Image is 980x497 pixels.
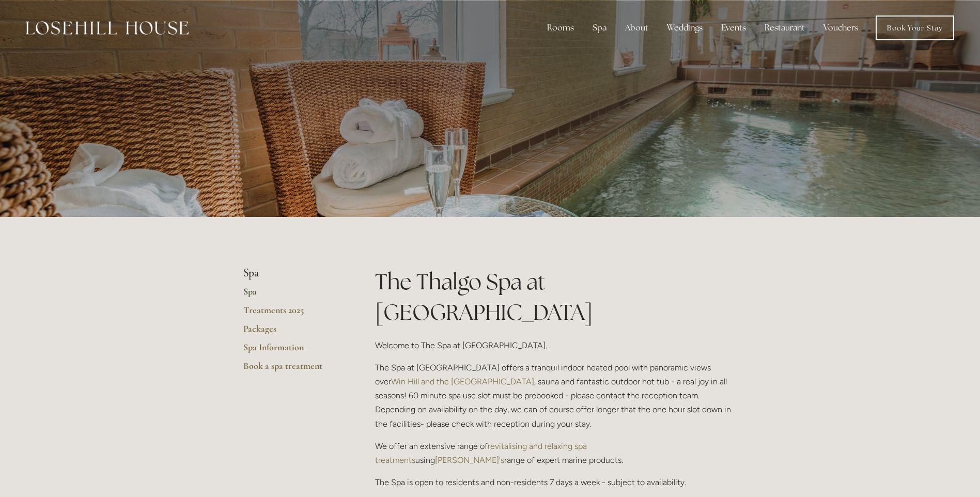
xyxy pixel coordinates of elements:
[243,360,342,379] a: Book a spa treatment
[584,18,615,38] div: Spa
[713,18,754,38] div: Events
[391,377,534,386] a: Win Hill and the [GEOGRAPHIC_DATA]
[539,18,582,38] div: Rooms
[375,267,737,328] h1: The Thalgo Spa at [GEOGRAPHIC_DATA]
[375,338,737,352] p: Welcome to The Spa at [GEOGRAPHIC_DATA].
[243,341,342,360] a: Spa Information
[876,15,954,40] a: Book Your Stay
[243,267,342,280] li: Spa
[243,304,342,323] a: Treatments 2025
[375,439,737,467] p: We offer an extensive range of using range of expert marine products.
[659,18,711,38] div: Weddings
[756,18,813,38] div: Restaurant
[375,361,737,431] p: The Spa at [GEOGRAPHIC_DATA] offers a tranquil indoor heated pool with panoramic views over , sau...
[243,323,342,341] a: Packages
[375,475,737,489] p: The Spa is open to residents and non-residents 7 days a week - subject to availability.
[435,455,504,465] a: [PERSON_NAME]'s
[243,286,342,304] a: Spa
[617,18,657,38] div: About
[815,18,866,38] a: Vouchers
[26,21,189,35] img: Losehill House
